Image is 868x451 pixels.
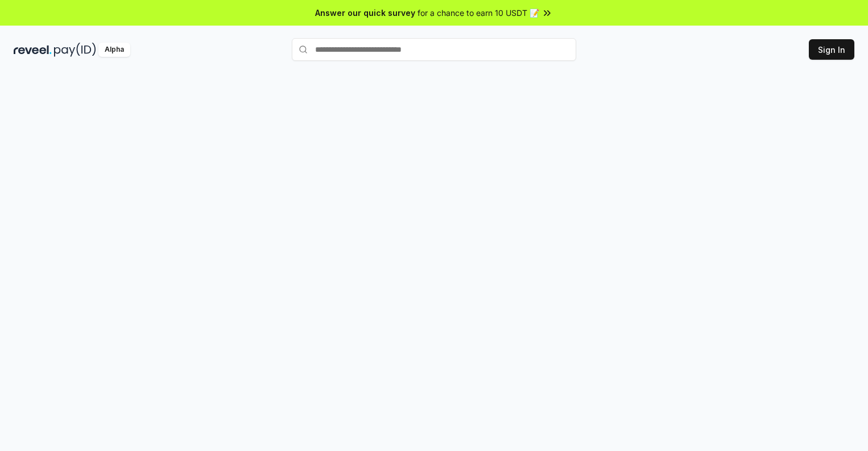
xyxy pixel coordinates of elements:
[418,7,539,19] span: for a chance to earn 10 USDT 📝
[809,39,854,60] button: Sign In
[98,43,130,57] div: Alpha
[54,43,96,57] img: pay_id
[315,7,415,19] span: Answer our quick survey
[14,43,52,57] img: reveel_dark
